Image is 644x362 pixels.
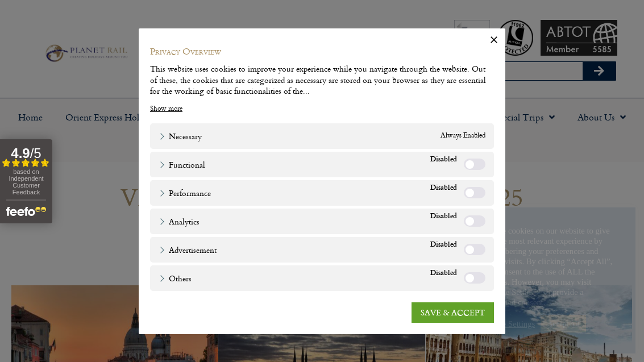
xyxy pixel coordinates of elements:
[159,272,192,284] a: Others
[150,63,494,97] div: This website uses cookies to improve your experience while you navigate through the website. Out ...
[150,45,494,57] h4: Privacy Overview
[159,187,211,199] a: Performance
[159,159,205,170] a: Functional
[150,103,182,114] a: Show more
[412,302,494,323] a: SAVE & ACCEPT
[159,244,217,256] a: Advertisement
[159,215,200,227] a: Analytics
[441,130,485,142] span: Always Enabled
[159,130,202,142] a: Necessary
